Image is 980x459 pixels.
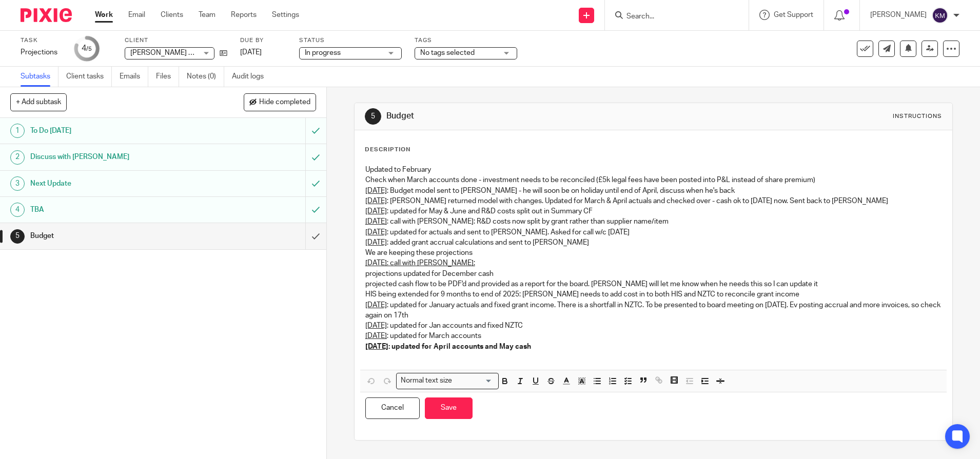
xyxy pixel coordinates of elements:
[365,186,942,196] p: : Budget model sent to [PERSON_NAME] - he will soon be on holiday until end of April, discuss whe...
[365,332,387,340] u: [DATE]
[128,10,145,20] a: Email
[66,67,112,87] a: Client tasks
[10,176,25,191] div: 3
[365,197,387,205] u: [DATE]
[425,397,473,420] button: Save
[365,108,381,125] div: 5
[870,10,927,20] p: [PERSON_NAME]
[365,321,942,331] p: : updated for Jan accounts and fixed NZTC
[365,216,942,227] p: : call with [PERSON_NAME]: R&D costs now split by grant rather than supplier name/item
[30,123,207,138] h1: To Do [DATE]
[10,203,25,217] div: 4
[365,279,942,289] p: projected cash flow to be PDF'd and provided as a report for the board. [PERSON_NAME] will let me...
[625,12,718,22] input: Search
[932,7,948,24] img: svg%3E
[30,149,207,165] h1: Discuss with [PERSON_NAME]
[420,49,475,56] span: No tags selected
[365,289,942,300] p: HIS being extended for 9 months to end of 2025: [PERSON_NAME] needs to add cost in to both HIS an...
[365,229,387,236] u: [DATE]
[893,112,942,121] div: Instructions
[232,67,271,87] a: Audit logs
[365,260,475,267] u: [DATE]: call with [PERSON_NAME]:
[10,229,25,244] div: 5
[415,36,517,45] label: Tags
[21,67,58,87] a: Subtasks
[365,218,387,225] u: [DATE]
[95,10,113,20] a: Work
[82,43,92,54] div: 4
[365,175,942,185] p: Check when March accounts done - investment needs to be reconciled (£5k legal fees have been post...
[86,46,92,52] small: /5
[365,227,942,237] p: : updated for actuals and sent to [PERSON_NAME]. Asked for call w/c [DATE]
[30,176,207,191] h1: Next Update
[10,124,25,138] div: 1
[365,206,942,216] p: : updated for May & June and R&D costs split out in Summary CF
[156,67,179,87] a: Files
[272,10,299,20] a: Settings
[365,302,387,309] u: [DATE]
[365,343,388,350] u: [DATE]
[187,67,224,87] a: Notes (0)
[199,10,215,20] a: Team
[365,237,942,248] p: : added grant accrual calculations and sent to [PERSON_NAME]
[10,150,25,165] div: 2
[365,239,387,246] u: [DATE]
[120,67,148,87] a: Emails
[130,49,220,56] span: [PERSON_NAME] Hydrogen
[365,196,942,206] p: : [PERSON_NAME] returned model with changes. Updated for March & April actuals and checked over -...
[30,228,207,244] h1: Budget
[240,36,286,45] label: Due by
[399,375,455,386] span: Normal text size
[21,47,62,57] div: Projections
[365,343,531,350] strong: : updated for April accounts and May cash
[365,187,387,194] u: [DATE]
[365,248,942,258] p: We are keeping these projections
[21,8,72,22] img: Pixie
[456,375,493,386] input: Search for option
[244,93,316,111] button: Hide completed
[365,269,942,279] p: projections updated for December cash
[305,49,341,56] span: In progress
[231,10,257,20] a: Reports
[21,36,62,45] label: Task
[30,202,207,217] h1: TBA
[365,146,410,154] p: Description
[774,11,813,18] span: Get Support
[299,36,402,45] label: Status
[240,49,262,56] span: [DATE]
[10,93,67,111] button: + Add subtask
[125,36,227,45] label: Client
[161,10,183,20] a: Clients
[365,397,420,420] button: Cancel
[365,300,942,321] p: : updated for January actuals and fixed grant income. There is a shortfall in NZTC. To be present...
[396,373,499,389] div: Search for option
[365,322,387,329] u: [DATE]
[365,165,942,175] p: Updated to February
[259,98,310,107] span: Hide completed
[365,208,387,215] u: [DATE]
[365,331,942,341] p: : updated for March accounts
[386,111,675,122] h1: Budget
